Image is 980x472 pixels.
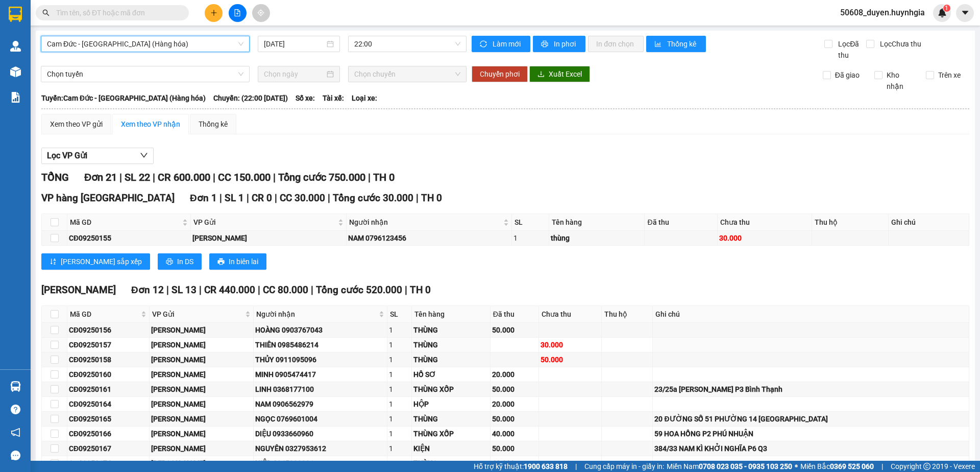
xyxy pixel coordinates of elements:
button: caret-down [956,4,974,22]
span: SL 13 [171,284,197,296]
th: Ghi chú [653,306,969,323]
div: 50.000 [492,384,537,395]
span: sort-ascending [50,258,57,266]
span: Tổng cước 750.000 [278,171,365,183]
div: THÙNG [413,324,488,336]
div: 20.000 [492,398,537,410]
div: HỘP [413,398,488,410]
div: 1 [389,369,410,380]
span: Chọn chuyến [354,66,460,82]
span: | [273,171,276,183]
span: | [328,192,330,204]
div: [PERSON_NAME] [151,354,252,365]
span: | [275,192,277,204]
span: ⚪️ [795,464,798,468]
th: Ghi chú [889,214,969,231]
button: printerIn DS [158,253,202,270]
td: CĐ09250160 [67,367,150,382]
img: warehouse-icon [10,381,21,392]
span: | [213,171,215,183]
div: DIỆU 0933660960 [255,428,385,439]
td: CĐ09250165 [67,412,150,427]
img: warehouse-icon [10,41,21,52]
div: 50.000 [492,324,537,336]
span: | [153,171,155,183]
div: THÙNG [413,339,488,350]
span: | [247,192,249,204]
button: bar-chartThống kê [646,36,706,52]
span: 1 [945,5,948,12]
span: Mã GD [70,309,139,320]
span: printer [166,258,173,266]
td: Cam Đức [150,397,254,412]
th: SL [387,306,412,323]
td: CĐ09250166 [67,427,150,441]
div: [PERSON_NAME] [151,398,252,410]
span: Làm mới [493,38,522,50]
strong: 0708 023 035 - 0935 103 250 [699,462,792,470]
span: download [537,70,545,79]
div: [PERSON_NAME] [151,324,252,336]
span: TH 0 [421,192,442,204]
button: plus [205,4,223,22]
div: 40.000 [492,428,537,439]
span: Tài xế: [323,92,344,104]
span: | [575,461,577,472]
span: | [405,284,407,296]
div: CĐ09250167 [69,443,148,454]
div: [PERSON_NAME] [151,443,252,454]
span: Lọc Chưa thu [876,38,923,50]
div: 20 ĐƯỜNG SỐ 51 PHƯỜNG 14 [GEOGRAPHIC_DATA] [654,413,967,424]
div: CĐ09250160 [69,369,148,380]
span: | [258,284,260,296]
td: CĐ09250158 [67,352,150,367]
span: Thống kê [667,38,698,50]
div: 1 [513,232,547,244]
button: syncLàm mới [472,36,530,52]
span: | [311,284,313,296]
div: CĐ09250174 [69,458,148,469]
button: sort-ascending[PERSON_NAME] sắp xếp [41,253,150,270]
div: HIỆP 0965888881 [255,458,385,469]
div: [PERSON_NAME] [151,339,252,350]
div: 1 [389,354,410,365]
span: TH 0 [410,284,431,296]
td: CĐ09250164 [67,397,150,412]
div: [PERSON_NAME] [151,428,252,439]
span: | [881,461,883,472]
td: Cam Đức [191,231,347,246]
div: THỦY 0911095096 [255,354,385,365]
span: sync [480,40,488,49]
span: 22:00 [354,36,460,52]
div: 30.000 [541,339,600,350]
span: CR 440.000 [204,284,255,296]
th: Tên hàng [412,306,491,323]
div: [PERSON_NAME] [151,369,252,380]
span: Chọn tuyến [47,66,243,82]
span: CR 600.000 [158,171,210,183]
span: | [199,284,202,296]
div: THÙNG [413,354,488,365]
span: aim [257,9,264,16]
span: TH 0 [373,171,395,183]
span: down [140,151,148,159]
div: 50.000 [541,354,600,365]
th: Chưa thu [718,214,812,231]
div: THÙNG [413,458,488,469]
div: NAM 0906562979 [255,398,385,410]
span: | [166,284,169,296]
span: Loại xe: [352,92,377,104]
span: Miền Bắc [800,461,874,472]
td: CĐ09250157 [67,338,150,352]
span: In phơi [554,38,577,50]
div: 1 [389,324,410,336]
td: CĐ09250174 [67,456,150,471]
span: message [11,451,20,460]
span: Tổng cước 520.000 [316,284,402,296]
span: | [416,192,419,204]
div: KIỆN [413,443,488,454]
div: HỒ SƠ [413,369,488,380]
span: Miền Nam [667,461,792,472]
div: CĐ09250166 [69,428,148,439]
div: HOÀNG 0903767043 [255,324,385,336]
